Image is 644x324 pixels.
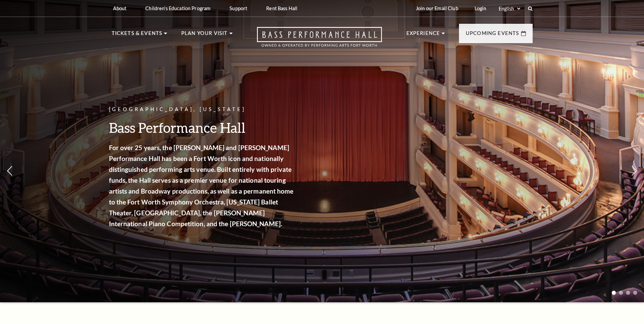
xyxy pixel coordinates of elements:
p: Rent Bass Hall [266,5,297,11]
select: Select: [497,5,521,12]
strong: For over 25 years, the [PERSON_NAME] and [PERSON_NAME] Performance Hall has been a Fort Worth ico... [109,144,294,228]
p: [GEOGRAPHIC_DATA], [US_STATE] [109,105,296,114]
p: Plan Your Visit [181,29,228,41]
p: About [113,5,127,11]
p: Tickets & Events [112,29,163,41]
p: Support [229,5,247,11]
p: Experience [406,29,440,41]
p: Children's Education Program [145,5,210,11]
p: Upcoming Events [466,29,519,41]
h3: Bass Performance Hall [109,119,296,136]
